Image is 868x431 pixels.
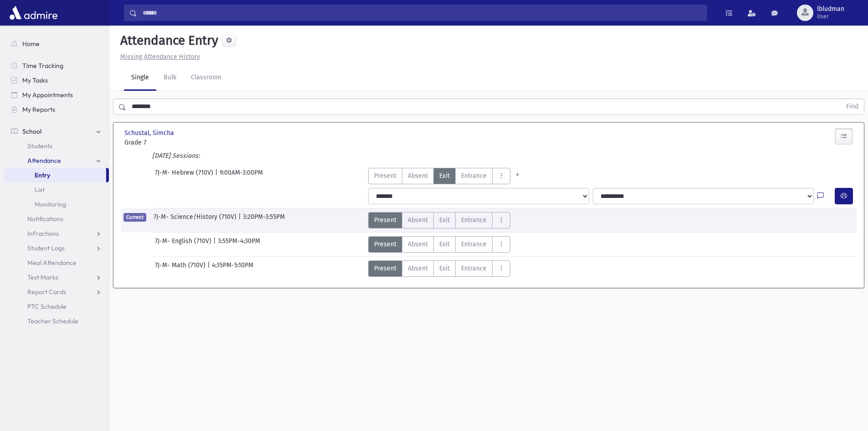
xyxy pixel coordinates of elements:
[368,212,510,228] div: AttTypes
[4,153,109,168] a: Attendance
[439,171,450,181] span: Exit
[27,215,63,223] span: Notifications
[215,168,220,184] span: |
[35,171,50,179] span: Entry
[4,212,109,226] a: Notifications
[124,138,238,147] span: Grade 7
[27,302,67,311] span: PTC Schedule
[4,285,109,299] a: Report Cards
[243,212,285,228] span: 3:20PM-3:55PM
[408,264,428,273] span: Absent
[155,260,207,277] span: 7J-M- Math (710V)
[35,200,66,208] span: Monitoring
[4,88,109,102] a: My Appointments
[4,102,109,117] a: My Reports
[4,139,109,153] a: Students
[154,212,238,228] span: 7J-M- Science/History (710V)
[439,264,450,273] span: Exit
[218,236,260,253] span: 3:55PM-4:30PM
[22,91,73,99] span: My Appointments
[439,215,450,225] span: Exit
[374,215,396,225] span: Present
[207,260,212,277] span: |
[374,171,396,181] span: Present
[4,241,109,255] a: Student Logs
[439,239,450,249] span: Exit
[4,197,109,212] a: Monitoring
[461,264,487,273] span: Entrance
[155,168,215,184] span: 7J-M- Hebrew (710V)
[368,168,524,184] div: AttTypes
[368,260,510,277] div: AttTypes
[817,5,844,13] span: lbludman
[35,186,45,194] span: List
[238,212,243,228] span: |
[4,226,109,241] a: Infractions
[213,236,218,253] span: |
[368,236,510,253] div: AttTypes
[461,239,487,249] span: Entrance
[408,171,428,181] span: Absent
[461,215,487,225] span: Entrance
[212,260,253,277] span: 4:35PM-5:10PM
[27,273,58,281] span: Test Marks
[117,53,200,61] a: Missing Attendance History
[22,40,40,48] span: Home
[374,239,396,249] span: Present
[22,105,55,114] span: My Reports
[124,65,156,91] a: Single
[4,182,109,197] a: List
[27,229,59,238] span: Infractions
[124,128,176,138] span: Schustal, Simcha
[841,99,864,114] button: Find
[22,127,41,135] span: School
[4,58,109,73] a: Time Tracking
[4,255,109,270] a: Meal Attendance
[27,244,65,252] span: Student Logs
[7,4,60,22] img: AdmirePro
[27,288,66,296] span: Report Cards
[137,5,707,21] input: Search
[120,53,200,61] u: Missing Attendance History
[408,239,428,249] span: Absent
[184,65,229,91] a: Classroom
[123,213,146,222] span: Current
[4,124,109,139] a: School
[461,171,487,181] span: Entrance
[117,33,218,48] h5: Attendance Entry
[27,259,77,267] span: Meal Attendance
[408,215,428,225] span: Absent
[22,76,48,84] span: My Tasks
[156,65,184,91] a: Bulk
[27,156,61,165] span: Attendance
[4,270,109,285] a: Test Marks
[220,168,263,184] span: 9:00AM-3:00PM
[4,73,109,88] a: My Tasks
[4,36,109,51] a: Home
[4,314,109,328] a: Teacher Schedule
[374,264,396,273] span: Present
[152,152,200,160] i: [DATE] Sessions:
[22,62,63,70] span: Time Tracking
[27,142,52,150] span: Students
[4,168,106,182] a: Entry
[817,13,844,20] span: User
[4,299,109,314] a: PTC Schedule
[155,236,213,253] span: 7J-M- English (710V)
[27,317,78,325] span: Teacher Schedule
